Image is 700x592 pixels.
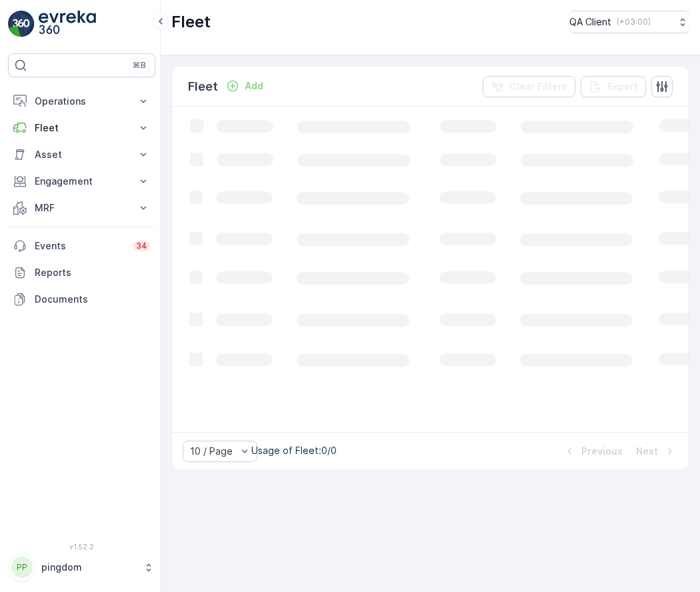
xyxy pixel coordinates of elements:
[171,11,211,33] p: Fleet
[188,77,218,96] p: Fleet
[251,444,337,457] p: Usage of Fleet : 0/0
[581,76,646,97] button: Export
[569,11,689,33] button: QA Client(+03:00)
[35,121,129,135] p: Fleet
[8,115,155,141] button: Fleet
[11,557,33,578] div: PP
[569,15,611,29] p: QA Client
[561,443,624,459] button: Previous
[8,141,155,168] button: Asset
[41,561,137,574] p: pingdom
[221,78,269,94] button: Add
[8,286,155,313] a: Documents
[245,79,263,93] p: Add
[39,11,96,37] img: logo_light-DOdMpM7g.png
[8,195,155,221] button: MRF
[35,201,129,215] p: MRF
[35,95,129,108] p: Operations
[35,239,125,253] p: Events
[636,445,658,458] p: Next
[8,543,155,551] span: v 1.52.2
[8,88,155,115] button: Operations
[8,233,155,259] a: Events34
[635,443,678,459] button: Next
[35,148,129,161] p: Asset
[35,175,129,188] p: Engagement
[8,11,35,37] img: logo
[35,266,150,279] p: Reports
[581,445,623,458] p: Previous
[35,293,150,306] p: Documents
[8,168,155,195] button: Engagement
[133,60,146,71] p: ⌘B
[8,553,155,581] button: PPpingdom
[136,241,147,251] p: 34
[483,76,575,97] button: Clear Filters
[607,80,638,93] p: Export
[617,17,651,27] p: ( +03:00 )
[8,259,155,286] a: Reports
[509,80,567,93] p: Clear Filters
